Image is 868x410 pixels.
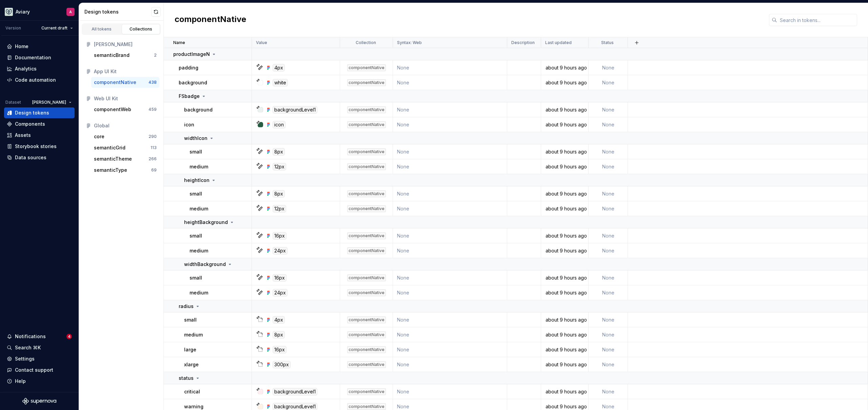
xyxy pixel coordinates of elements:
button: componentNative438 [91,77,159,88]
p: Last updated [545,40,572,45]
span: Current draft [41,25,67,31]
td: None [393,186,507,201]
a: Storybook stories [4,141,75,152]
div: about 9 hours ago [541,346,588,353]
a: Data sources [4,152,75,163]
td: None [589,144,628,159]
button: semanticGrid113 [91,142,159,153]
p: medium [190,163,208,170]
div: Components [15,121,45,127]
p: background [184,106,213,113]
a: Code automation [4,75,75,85]
div: about 9 hours ago [541,163,588,170]
div: 266 [149,156,157,162]
div: componentWeb [94,106,131,113]
div: about 9 hours ago [541,247,588,254]
p: FSbadge [179,93,200,100]
td: None [589,342,628,357]
div: App UI Kit [94,68,157,75]
div: Design tokens [84,8,151,15]
div: 2 [154,53,157,58]
button: Notifications4 [4,331,75,342]
div: A [69,9,72,15]
div: Analytics [15,65,37,72]
p: medium [190,205,208,212]
div: Contact support [15,367,53,373]
p: widthIcon [184,135,208,142]
td: None [589,102,628,117]
div: Documentation [15,54,51,61]
a: Analytics [4,63,75,74]
div: componentNative [347,388,386,395]
a: Documentation [4,52,75,63]
button: semanticType69 [91,165,159,176]
td: None [589,159,628,174]
p: Name [173,40,185,45]
div: componentNative [347,79,386,86]
a: componentWeb459 [91,104,159,115]
td: None [589,186,628,201]
td: None [589,384,628,399]
div: icon [273,121,285,128]
p: widthBackground [184,261,226,268]
div: componentNative [347,289,386,296]
td: None [393,270,507,285]
p: small [190,148,202,155]
div: white [273,79,288,86]
div: about 9 hours ago [541,388,588,395]
div: Dataset [5,100,21,105]
button: Contact support [4,365,75,375]
td: None [393,357,507,372]
p: small [190,274,202,281]
div: componentNative [94,79,136,86]
div: 438 [149,80,157,85]
p: padding [179,64,198,71]
td: None [589,327,628,342]
span: [PERSON_NAME] [32,100,66,105]
td: None [589,357,628,372]
div: componentNative [347,190,386,197]
div: 300px [273,361,291,368]
p: radius [179,303,194,310]
td: None [589,117,628,132]
p: heightBackground [184,219,228,226]
div: componentNative [347,361,386,368]
td: None [393,60,507,75]
p: Description [511,40,535,45]
div: 459 [149,107,157,112]
div: about 9 hours ago [541,64,588,71]
td: None [393,228,507,243]
p: medium [190,289,208,296]
p: background [179,79,207,86]
div: Aviary [16,8,30,15]
a: semanticTheme266 [91,153,159,164]
div: 8px [273,190,285,198]
div: Design tokens [15,109,49,116]
p: icon [184,121,194,128]
div: 12px [273,205,286,212]
div: 69 [151,167,157,173]
p: critical [184,388,200,395]
div: componentNative [347,247,386,254]
button: Search ⌘K [4,342,75,353]
div: semanticBrand [94,52,130,59]
td: None [393,384,507,399]
td: None [393,117,507,132]
div: Collections [124,26,158,32]
div: Home [15,43,28,50]
div: componentNative [347,148,386,155]
div: about 9 hours ago [541,403,588,410]
div: Search ⌘K [15,344,41,351]
div: about 9 hours ago [541,331,588,338]
div: about 9 hours ago [541,106,588,113]
p: small [184,316,197,323]
a: Assets [4,130,75,141]
div: componentNative [347,346,386,353]
p: Status [601,40,614,45]
a: core290 [91,131,159,142]
div: about 9 hours ago [541,190,588,197]
input: Search in tokens... [777,14,857,26]
div: 4px [273,64,285,71]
